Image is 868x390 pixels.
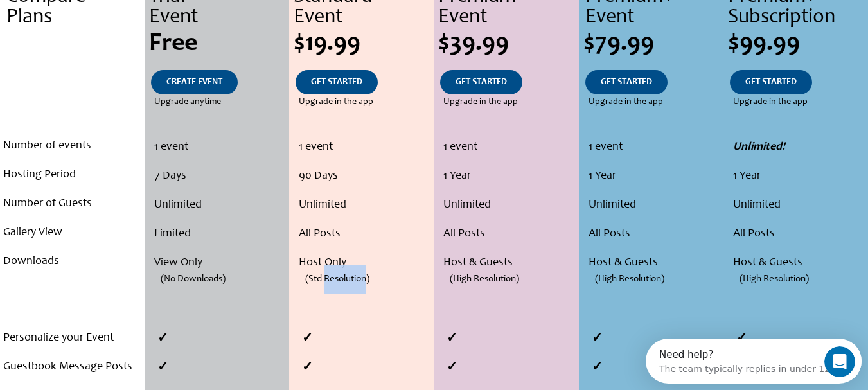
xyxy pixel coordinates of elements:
[311,78,362,87] span: GET STARTED
[56,70,89,94] a: .
[585,70,668,94] a: GET STARTED
[443,249,575,278] li: Host & Guests
[589,162,720,191] li: 1 Year
[154,162,285,191] li: 7 Days
[3,218,141,247] li: Gallery View
[443,191,575,220] li: Unlimited
[589,94,663,110] span: Upgrade in the app
[443,133,575,162] li: 1 event
[443,94,518,110] span: Upgrade in the app
[745,78,797,87] span: GET STARTED
[456,78,507,87] span: GET STARTED
[450,265,519,294] span: (High Resolution)
[299,94,373,110] span: Upgrade in the app
[154,220,285,249] li: Limited
[595,265,664,294] span: (High Resolution)
[296,70,378,94] a: GET STARTED
[3,132,141,161] li: Number of events
[646,339,862,384] iframe: Intercom live chat discovery launcher
[154,249,285,278] li: View Only
[149,31,289,57] div: Free
[3,190,141,218] li: Number of Guests
[161,265,226,294] span: (No Downloads)
[730,70,812,94] a: GET STARTED
[824,346,855,377] iframe: Intercom live chat
[589,133,720,162] li: 1 event
[733,141,785,153] strong: Unlimited!
[71,78,74,87] span: .
[5,5,228,40] div: Open Intercom Messenger
[3,161,141,190] li: Hosting Period
[166,78,222,87] span: CREATE EVENT
[305,265,369,294] span: (Std Resolution)
[589,249,720,278] li: Host & Guests
[589,220,720,249] li: All Posts
[440,70,522,94] a: GET STARTED
[13,21,190,35] div: The team typically replies in under 12h
[3,247,141,276] li: Downloads
[589,191,720,220] li: Unlimited
[154,133,285,162] li: 1 event
[299,162,430,191] li: 90 Days
[71,98,74,107] span: .
[294,31,434,57] div: $19.99
[733,249,865,278] li: Host & Guests
[3,353,141,382] li: Guestbook Message Posts
[443,220,575,249] li: All Posts
[299,133,430,162] li: 1 event
[299,191,430,220] li: Unlimited
[733,94,808,110] span: Upgrade in the app
[438,31,578,57] div: $39.99
[733,162,865,191] li: 1 Year
[740,265,809,294] span: (High Resolution)
[151,70,238,94] a: CREATE EVENT
[69,31,76,57] span: .
[154,94,221,110] span: Upgrade anytime
[601,78,652,87] span: GET STARTED
[13,11,190,21] div: Need help?
[443,162,575,191] li: 1 Year
[154,191,285,220] li: Unlimited
[733,191,865,220] li: Unlimited
[733,220,865,249] li: All Posts
[299,249,430,278] li: Host Only
[3,324,141,353] li: Personalize your Event
[583,31,723,57] div: $79.99
[299,220,430,249] li: All Posts
[728,31,868,57] div: $99.99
